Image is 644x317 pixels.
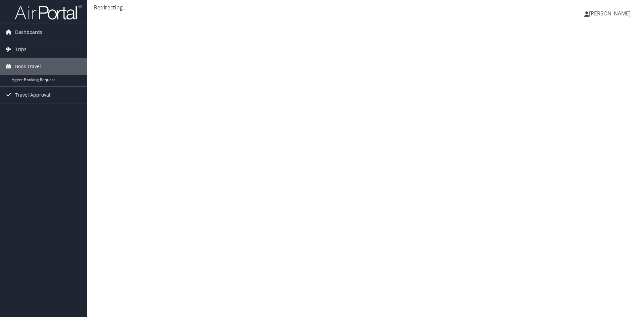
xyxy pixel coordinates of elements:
[94,3,637,11] div: Redirecting...
[15,41,26,58] span: Trips
[15,4,82,20] img: airportal-logo.png
[15,24,42,41] span: Dashboards
[15,58,41,75] span: Book Travel
[589,10,631,17] span: [PERSON_NAME]
[15,87,50,103] span: Travel Approval
[584,3,637,23] a: [PERSON_NAME]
